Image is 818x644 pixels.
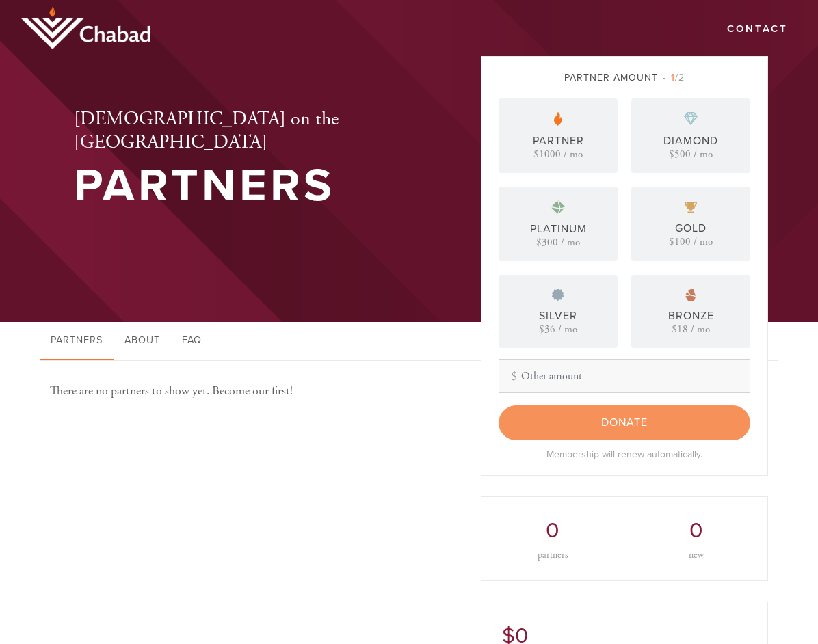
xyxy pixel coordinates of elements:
h2: 0 [502,518,603,544]
a: FAQ [171,322,213,360]
div: Gold [675,220,707,237]
div: $18 / mo [672,324,710,334]
img: pp-gold.svg [685,202,697,213]
div: Silver [539,308,577,324]
a: Partners [40,322,114,360]
div: $1000 / mo [533,149,583,159]
div: Diamond [663,133,718,149]
img: pp-bronze.svg [685,289,696,301]
img: logo_half.png [21,7,150,49]
div: $100 / mo [669,237,713,247]
div: Platinum [530,221,587,237]
span: 1 [671,72,675,83]
div: Bronze [668,308,714,324]
div: Partner [533,133,584,149]
a: Contact [717,16,798,42]
span: /2 [663,72,685,83]
div: Partner Amount [499,70,750,85]
img: pp-diamond.svg [684,112,698,126]
input: Other amount [499,359,750,393]
h2: 0 [645,518,747,544]
img: pp-platinum.svg [551,200,565,214]
a: About [114,322,171,360]
img: pp-silver.svg [552,289,564,301]
h1: Partners [74,164,436,209]
div: Membership will renew automatically. [499,447,750,461]
div: $300 / mo [536,237,580,247]
h2: [DEMOGRAPHIC_DATA] on the [GEOGRAPHIC_DATA] [74,108,436,154]
div: new [645,550,747,560]
div: $500 / mo [669,149,713,159]
div: $36 / mo [539,324,577,334]
div: There are no partners to show yet. Become our first! [50,381,460,400]
img: pp-partner.svg [554,112,562,126]
div: partners [502,550,603,560]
